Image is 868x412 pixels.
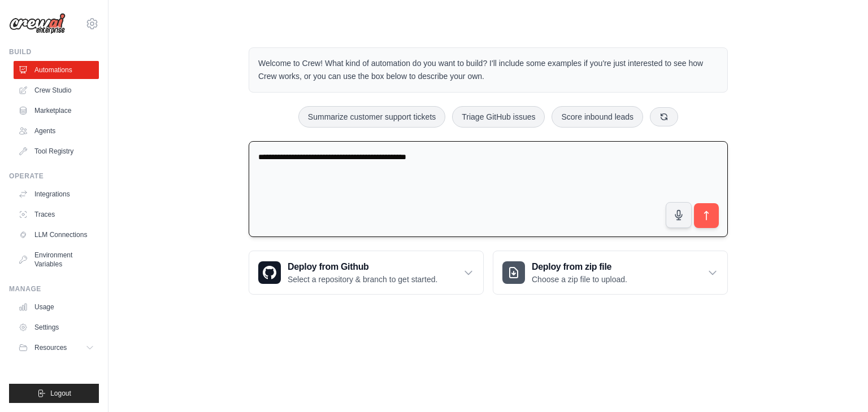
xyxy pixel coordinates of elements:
span: Logout [50,389,71,398]
a: Traces [14,205,99,223]
a: Tool Registry [14,142,99,160]
p: Choose a zip file to upload. [532,274,627,285]
button: Summarize customer support tickets [298,106,445,128]
button: Triage GitHub issues [452,106,545,128]
p: Select a repository & branch to get started. [288,274,437,285]
h3: Deploy from Github [288,260,437,274]
div: Build [9,47,99,56]
a: Marketplace [14,102,99,120]
a: Usage [14,298,99,316]
div: Operate [9,172,99,181]
button: Score inbound leads [552,106,643,128]
a: Environment Variables [14,246,99,273]
img: Logo [9,13,66,34]
iframe: Chat Widget [811,358,868,412]
p: Welcome to Crew! What kind of automation do you want to build? I'll include some examples if you'... [258,57,718,83]
h3: Deploy from zip file [532,260,627,274]
a: Automations [14,61,99,79]
a: Crew Studio [14,81,99,99]
span: Resources [34,343,67,352]
a: Settings [14,318,99,336]
a: LLM Connections [14,226,99,244]
div: Manage [9,284,99,293]
a: Integrations [14,185,99,203]
button: Logout [9,384,99,403]
a: Agents [14,122,99,140]
button: Resources [14,339,99,357]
